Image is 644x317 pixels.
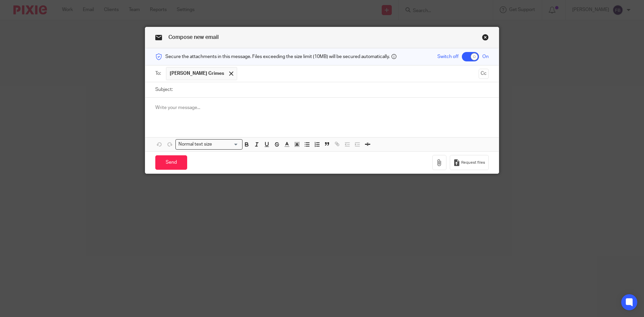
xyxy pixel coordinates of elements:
span: Switch off [437,53,459,60]
span: On [482,53,489,60]
button: Cc [479,69,489,79]
span: Request files [461,160,485,165]
label: Subject: [155,86,173,93]
div: Search for option [175,139,243,150]
span: [PERSON_NAME] Crimes [170,70,224,77]
input: Send [155,155,187,170]
span: Compose new email [168,35,219,40]
button: Request files [450,155,489,170]
span: Normal text size [177,141,214,148]
input: Search for option [214,141,238,148]
a: Close this dialog window [482,34,489,43]
label: To: [155,70,163,77]
span: Secure the attachments in this message. Files exceeding the size limit (10MB) will be secured aut... [165,53,390,60]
